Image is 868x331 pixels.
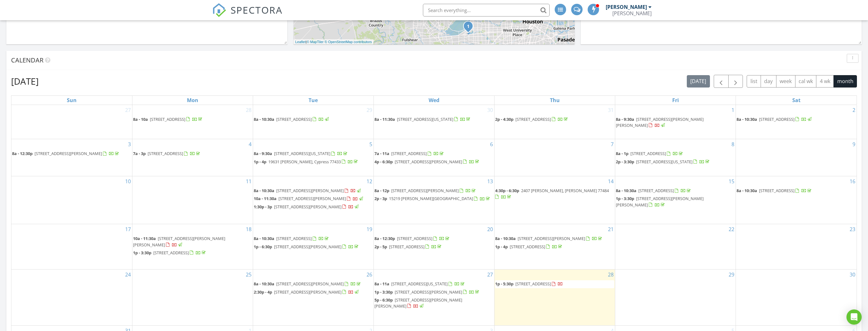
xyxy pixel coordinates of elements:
[374,281,389,287] span: 8a - 11a
[606,4,647,10] div: [PERSON_NAME]
[254,244,360,250] a: 1p - 6:30p [STREET_ADDRESS][PERSON_NAME]
[254,188,362,193] a: 8a - 10:30a [STREET_ADDRESS][PERSON_NAME]
[495,236,603,241] a: 8a - 10:30a [STREET_ADDRESS][PERSON_NAME]
[374,116,395,122] span: 8a - 11:30a
[616,116,634,122] span: 8a - 9:30a
[374,244,387,250] span: 2p - 5p
[368,139,373,149] a: Go to August 5, 2025
[615,269,736,326] td: Go to August 29, 2025
[374,196,387,201] span: 2p - 3p
[495,188,609,199] a: 4:30p - 6:30p 2407 [PERSON_NAME], [PERSON_NAME] 77484
[245,105,253,115] a: Go to July 28, 2025
[615,224,736,269] td: Go to August 22, 2025
[423,4,550,16] input: Search everything...
[254,204,360,210] a: 1:30p - 3p [STREET_ADDRESS][PERSON_NAME]
[737,188,757,193] span: 8a - 10:30a
[616,151,684,156] a: 8a - 1p [STREET_ADDRESS]
[846,309,862,325] div: Open Intercom Messenger
[486,105,494,115] a: Go to July 30, 2025
[607,105,615,115] a: Go to July 31, 2025
[736,224,857,269] td: Go to August 23, 2025
[374,116,494,123] a: 8a - 11:30a [STREET_ADDRESS][US_STATE]
[133,236,225,247] span: [STREET_ADDRESS][PERSON_NAME][PERSON_NAME]
[727,269,736,280] a: Go to August 29, 2025
[254,187,373,195] a: 8a - 10:30a [STREET_ADDRESS][PERSON_NAME]
[276,188,344,193] span: [STREET_ADDRESS][PERSON_NAME]
[616,150,735,158] a: 8a - 1p [STREET_ADDRESS]
[374,159,393,165] span: 4p - 6:30p
[254,196,364,201] a: 10a - 11:30a [STREET_ADDRESS][PERSON_NAME]
[373,224,494,269] td: Go to August 20, 2025
[612,10,652,16] div: Billy Cook
[253,105,373,139] td: Go to July 29, 2025
[245,176,253,186] a: Go to August 11, 2025
[391,281,448,287] span: [STREET_ADDRESS][US_STATE]
[495,281,563,287] a: 1p - 5:30p [STREET_ADDRESS]
[747,75,761,88] button: list
[132,176,253,224] td: Go to August 11, 2025
[124,224,132,234] a: Go to August 17, 2025
[374,150,494,158] a: 7a - 11a [STREET_ADDRESS]
[295,40,306,44] a: Leaflet
[848,224,857,234] a: Go to August 23, 2025
[374,244,443,250] a: 2p - 5p [STREET_ADDRESS]
[397,236,432,241] span: [STREET_ADDRESS]
[254,116,373,123] a: 8a - 10:30a [STREET_ADDRESS]
[374,297,393,303] span: 5p - 6:30p
[132,224,253,269] td: Go to August 18, 2025
[486,269,494,280] a: Go to August 27, 2025
[636,159,692,165] span: [STREET_ADDRESS][US_STATE]
[133,150,252,158] a: 7a - 3p [STREET_ADDRESS]
[11,75,39,88] h2: [DATE]
[607,176,615,186] a: Go to August 14, 2025
[245,269,253,280] a: Go to August 25, 2025
[276,281,344,287] span: [STREET_ADDRESS][PERSON_NAME]
[35,151,102,156] span: [STREET_ADDRESS][PERSON_NAME]
[133,250,207,256] a: 1p - 3:30p [STREET_ADDRESS]
[133,249,252,257] a: 1p - 3:30p [STREET_ADDRESS]
[373,139,494,176] td: Go to August 6, 2025
[365,224,373,234] a: Go to August 19, 2025
[737,116,757,122] span: 8a - 10:30a
[11,105,132,139] td: Go to July 27, 2025
[307,96,319,105] a: Tuesday
[549,96,561,105] a: Thursday
[395,289,462,295] span: [STREET_ADDRESS][PERSON_NAME]
[365,269,373,280] a: Go to August 26, 2025
[495,139,615,176] td: Go to August 7, 2025
[124,105,132,115] a: Go to July 27, 2025
[495,281,514,287] span: 1p - 5:30p
[374,187,494,195] a: 8a - 12p [STREET_ADDRESS][PERSON_NAME]
[374,281,466,287] a: 8a - 11a [STREET_ADDRESS][US_STATE]
[307,40,324,44] a: © MapTiler
[374,188,389,193] span: 8a - 12p
[616,196,634,201] span: 1p - 3:30p
[365,176,373,186] a: Go to August 12, 2025
[374,297,462,309] span: [STREET_ADDRESS][PERSON_NAME][PERSON_NAME]
[133,116,203,122] a: 8a - 10a [STREET_ADDRESS]
[254,116,330,122] a: 8a - 10:30a [STREET_ADDRESS]
[274,151,330,156] span: [STREET_ADDRESS][US_STATE]
[638,188,674,193] span: [STREET_ADDRESS]
[268,159,341,165] span: 19631 [PERSON_NAME], Cypress 77433
[278,196,346,201] span: [STREET_ADDRESS][PERSON_NAME]
[495,224,615,269] td: Go to August 21, 2025
[374,243,494,251] a: 2p - 5p [STREET_ADDRESS]
[495,244,508,250] span: 1p - 4p
[276,236,312,241] span: [STREET_ADDRESS]
[495,187,614,201] a: 4:30p - 6:30p 2407 [PERSON_NAME], [PERSON_NAME] 77484
[12,151,120,156] a: 8a - 12:30p [STREET_ADDRESS][PERSON_NAME]
[254,289,373,296] a: 2:30p - 4p [STREET_ADDRESS][PERSON_NAME]
[397,116,453,122] span: [STREET_ADDRESS][US_STATE]
[374,196,491,201] a: 2p - 3p 15219 [PERSON_NAME][GEOGRAPHIC_DATA]
[427,96,441,105] a: Wednesday
[254,235,373,243] a: 8a - 10:30a [STREET_ADDRESS]
[254,243,373,251] a: 1p - 6:30p [STREET_ADDRESS][PERSON_NAME]
[687,75,710,88] button: [DATE]
[851,139,857,149] a: Go to August 9, 2025
[736,269,857,326] td: Go to August 30, 2025
[374,289,480,295] a: 1p - 3:30p [STREET_ADDRESS][PERSON_NAME]
[254,150,373,158] a: 8a - 9:30a [STREET_ADDRESS][US_STATE]
[254,236,330,241] a: 8a - 10:30a [STREET_ADDRESS]
[254,159,359,165] a: 1p - 4p 19631 [PERSON_NAME], Cypress 77433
